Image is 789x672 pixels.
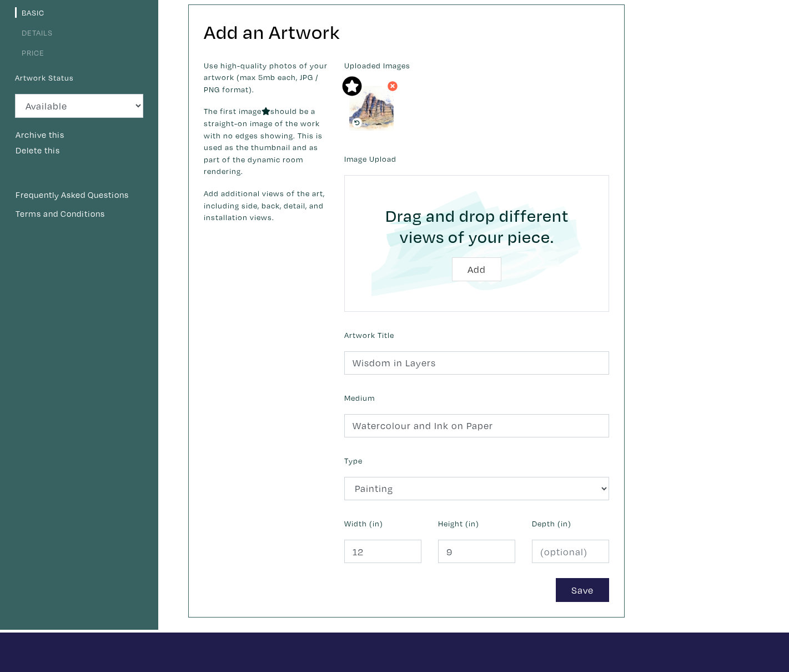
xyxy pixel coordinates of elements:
button: Delete this [15,143,61,158]
label: Depth (in) [532,517,571,530]
label: Width (in) [344,517,383,530]
label: Artwork Title [344,329,394,341]
p: The first image should be a straight-on image of the work with no edges showing. This is used as ... [204,105,328,177]
img: phpThumb.php [349,86,394,131]
p: Add additional views of the art, including side, back, detail, and installation views. [204,187,328,223]
label: Image Upload [344,153,396,165]
input: (optional) [532,540,609,564]
a: Frequently Asked Questions [15,188,143,202]
button: Archive this [15,128,65,142]
label: Uploaded Images [344,59,609,72]
h2: Add an Artwork [204,20,609,44]
a: Price [15,47,44,58]
a: Details [15,27,53,38]
label: Height (in) [438,517,479,530]
label: Artwork Status [15,72,74,84]
p: Use high-quality photos of your artwork (max 5mb each, JPG / PNG format). [204,59,328,96]
label: Medium [344,392,375,404]
label: Type [344,455,363,467]
input: Ex. Acrylic on canvas, giclee on photo paper [344,414,609,438]
a: Basic [15,7,44,18]
button: Save [556,578,609,602]
a: Terms and Conditions [15,207,143,221]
